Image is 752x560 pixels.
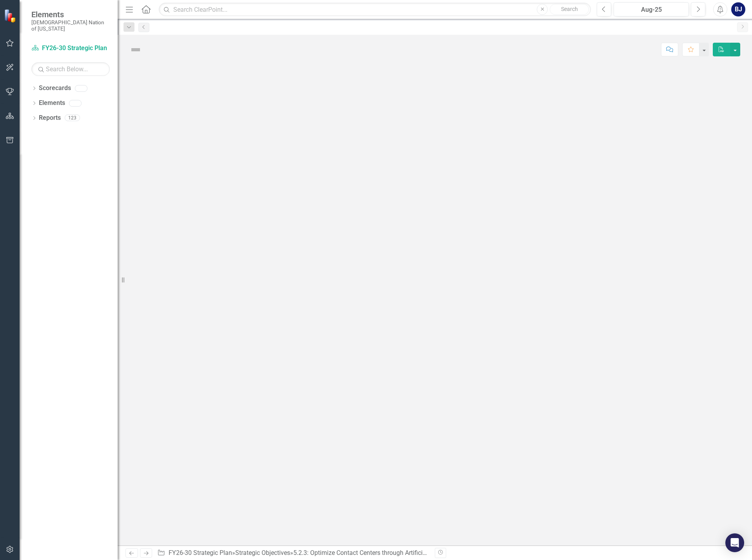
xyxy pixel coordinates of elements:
[31,62,110,76] input: Search Below...
[39,84,71,93] a: Scorecards
[65,115,80,121] div: 123
[39,114,61,123] a: Reports
[169,549,232,556] a: FY26-30 Strategic Plan
[31,10,110,19] span: Elements
[731,2,745,16] button: BJ
[4,9,18,22] img: ClearPoint Strategy
[293,549,461,556] div: 5.2.3: Optimize Contact Centers through Artificial Intelligence
[31,44,110,53] a: FY26-30 Strategic Plan
[616,5,686,14] div: Aug-25
[157,549,429,558] div: » »
[129,43,142,56] img: Not Defined
[39,99,65,108] a: Elements
[561,6,578,12] span: Search
[725,533,744,552] div: Open Intercom Messenger
[235,549,290,556] a: Strategic Objectives
[159,3,591,16] input: Search ClearPoint...
[31,19,110,32] small: [DEMOGRAPHIC_DATA] Nation of [US_STATE]
[550,4,589,15] button: Search
[614,2,689,16] button: Aug-25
